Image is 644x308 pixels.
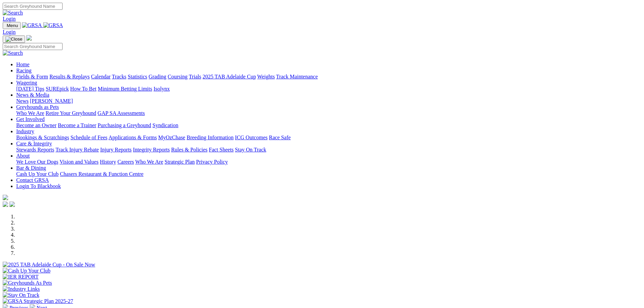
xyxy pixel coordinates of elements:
a: Home [16,62,29,67]
a: Applications & Forms [109,135,157,140]
a: 2025 TAB Adelaide Cup [202,74,256,79]
a: Fields & Form [16,74,48,79]
span: Menu [7,23,18,28]
img: Greyhounds As Pets [3,280,52,286]
a: Tracks [112,74,126,79]
a: Wagering [16,80,37,86]
div: Care & Integrity [16,147,641,153]
a: Become an Owner [16,122,56,128]
a: Login [3,16,16,22]
a: Track Maintenance [276,74,318,79]
div: Greyhounds as Pets [16,110,641,116]
input: Search [3,3,63,10]
a: Careers [117,159,134,165]
a: Calendar [91,74,111,79]
a: Chasers Restaurant & Function Centre [60,171,143,177]
img: GRSA [43,22,63,28]
a: News [16,98,28,104]
a: Track Injury Rebate [55,147,99,152]
img: Close [5,37,22,42]
a: Who We Are [16,110,44,116]
a: Greyhounds as Pets [16,104,59,110]
a: Strategic Plan [165,159,195,165]
a: History [100,159,116,165]
a: [PERSON_NAME] [30,98,73,104]
a: Login To Blackbook [16,183,61,189]
a: Rules & Policies [171,147,208,152]
a: Racing [16,68,31,73]
a: Integrity Reports [133,147,170,152]
img: GRSA Strategic Plan 2025-27 [3,298,73,304]
a: Syndication [152,122,178,128]
div: Bar & Dining [16,171,641,177]
input: Search [3,43,63,50]
img: Stay On Track [3,292,39,298]
a: ICG Outcomes [235,135,267,140]
a: Bookings & Scratchings [16,135,69,140]
a: News & Media [16,92,49,98]
a: Fact Sheets [209,147,234,152]
a: [DATE] Tips [16,86,44,92]
a: Injury Reports [100,147,132,152]
img: twitter.svg [9,202,15,207]
a: Statistics [128,74,147,79]
a: We Love Our Dogs [16,159,58,165]
a: Get Involved [16,116,45,122]
img: logo-grsa-white.png [3,195,8,200]
div: Wagering [16,86,641,92]
a: Become a Trainer [58,122,96,128]
a: Industry [16,128,34,134]
img: Industry Links [3,286,40,292]
div: Industry [16,135,641,141]
div: Get Involved [16,122,641,128]
a: Who We Are [135,159,163,165]
a: Stay On Track [235,147,266,152]
a: Race Safe [269,135,290,140]
a: Results & Replays [49,74,90,79]
div: Racing [16,74,641,80]
a: Privacy Policy [196,159,228,165]
img: IER REPORT [3,274,39,280]
img: GRSA [22,22,42,28]
a: Cash Up Your Club [16,171,58,177]
a: Coursing [168,74,188,79]
img: Search [3,50,23,56]
a: Minimum Betting Limits [98,86,152,92]
a: Trials [189,74,201,79]
a: Schedule of Fees [70,135,107,140]
button: Toggle navigation [3,22,21,29]
a: Purchasing a Greyhound [98,122,151,128]
a: Vision and Values [59,159,98,165]
a: Retire Your Greyhound [46,110,96,116]
a: Bar & Dining [16,165,46,171]
a: Stewards Reports [16,147,54,152]
a: Grading [149,74,166,79]
a: Breeding Information [187,135,234,140]
img: 2025 TAB Adelaide Cup - On Sale Now [3,262,95,268]
a: SUREpick [46,86,69,92]
a: Contact GRSA [16,177,49,183]
a: About [16,153,30,159]
a: Login [3,29,16,35]
div: About [16,159,641,165]
img: Cash Up Your Club [3,268,50,274]
a: GAP SA Assessments [98,110,145,116]
img: facebook.svg [3,202,8,207]
a: How To Bet [70,86,97,92]
button: Toggle navigation [3,35,25,43]
a: MyOzChase [158,135,185,140]
div: News & Media [16,98,641,104]
a: Care & Integrity [16,141,52,146]
a: Weights [257,74,275,79]
img: Search [3,10,23,16]
a: Isolynx [153,86,170,92]
img: logo-grsa-white.png [26,35,32,41]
